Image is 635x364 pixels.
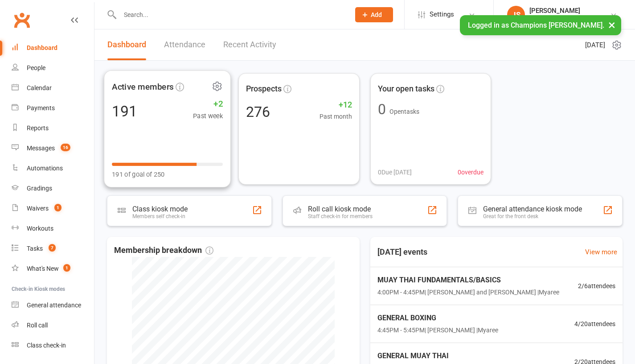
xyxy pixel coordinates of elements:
span: 0 Due [DATE] [378,167,412,177]
a: General attendance kiosk mode [12,295,94,315]
a: Messages 16 [12,138,94,158]
span: Your open tasks [378,83,434,95]
span: Settings [430,4,454,25]
span: +2 [193,97,223,111]
span: Open tasks [389,108,419,115]
a: Workouts [12,219,94,239]
a: Dashboard [12,38,94,58]
div: Reports [27,124,49,132]
div: 191 [112,103,137,119]
input: Search... [117,8,344,21]
div: Members self check-in [132,213,188,219]
span: 1 [63,264,70,272]
a: What's New1 [12,259,94,279]
a: Payments [12,98,94,118]
div: Class kiosk mode [132,205,188,213]
span: 4:00PM - 4:45PM | [PERSON_NAME] and [PERSON_NAME] | Myaree [377,287,559,297]
a: Recent Activity [223,29,276,60]
a: Reports [12,118,94,138]
span: Active members [112,80,174,93]
div: Automations [27,165,63,172]
div: Workouts [27,225,53,232]
span: Add [371,11,382,18]
span: 0 overdue [458,167,483,177]
a: Class kiosk mode [12,335,94,356]
a: People [12,58,94,78]
a: Calendar [12,78,94,98]
div: General attendance [27,302,81,309]
div: People [27,64,45,71]
span: Logged in as Champions [PERSON_NAME]. [468,21,604,29]
span: GENERAL MUAY THAI [377,350,559,362]
a: Roll call [12,315,94,335]
div: Messages [27,145,55,152]
div: [PERSON_NAME] [529,7,610,15]
a: Tasks 7 [12,239,94,259]
span: 4:45PM - 5:45PM | [PERSON_NAME] | Myaree [377,325,498,335]
a: Attendance [164,29,205,60]
a: Waivers 1 [12,199,94,219]
span: 4 / 20 attendees [574,319,615,329]
div: Roll call kiosk mode [308,205,373,213]
span: 16 [61,144,70,151]
div: Gradings [27,185,52,192]
div: General attendance kiosk mode [483,205,582,213]
div: What's New [27,265,59,272]
div: Staff check-in for members [308,213,373,219]
a: Clubworx [11,9,33,31]
button: Add [355,7,393,22]
span: Past month [320,112,352,121]
span: +12 [320,99,352,112]
div: Great for the front desk [483,213,582,219]
span: [DATE] [585,40,605,50]
span: 1 [54,204,61,211]
div: Tasks [27,245,43,252]
a: Gradings [12,178,94,199]
span: Past week [193,111,223,121]
div: Champions [PERSON_NAME] [529,15,610,23]
div: Calendar [27,84,52,91]
span: GENERAL BOXING [377,312,498,324]
div: JS [507,6,525,24]
div: Dashboard [27,44,57,51]
span: 7 [49,244,56,252]
a: Automations [12,158,94,178]
h3: [DATE] events [370,244,434,260]
button: × [604,15,620,34]
span: MUAY THAI FUNDAMENTALS/BASICS [377,274,559,286]
span: 2 / 6 attendees [578,281,615,291]
div: 276 [246,105,270,119]
span: Membership breakdown [114,244,213,257]
div: Class check-in [27,342,66,349]
span: Prospects [246,83,282,95]
div: Waivers [27,205,49,212]
div: Payments [27,104,55,112]
a: View more [585,247,617,257]
div: 0 [378,102,386,116]
span: 191 of goal of 250 [112,169,165,180]
div: Roll call [27,322,48,329]
a: Dashboard [107,29,146,60]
